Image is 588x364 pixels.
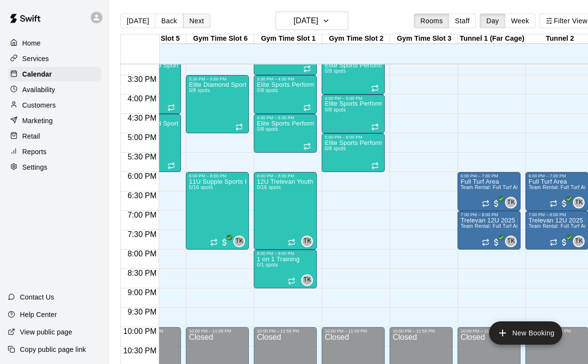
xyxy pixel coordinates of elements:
[22,69,52,79] p: Calendar
[288,277,295,285] span: Recurring event
[575,198,583,207] span: TK
[8,36,101,50] div: Home
[254,34,322,44] div: Gym Time Slot 1
[125,95,159,103] span: 4:00 PM
[575,237,583,246] span: TK
[489,321,562,345] button: add
[322,34,390,44] div: Gym Time Slot 2
[257,88,278,93] span: 0/8 spots filled
[254,172,317,250] div: 6:00 PM – 8:00 PM: 12U Trelevan Youth Training Sports Farm LWR - Fall 2025
[325,68,346,74] span: 0/8 spots filled
[125,75,159,83] span: 3:30 PM
[125,269,159,277] span: 8:30 PM
[550,200,557,207] span: Recurring event
[189,185,212,190] span: 5/16 spots filled
[121,347,159,355] span: 10:30 PM
[189,329,246,333] div: 10:00 PM – 11:59 PM
[457,211,521,250] div: 7:00 PM – 8:00 PM: Trelevan 12U 2025 Fall
[460,185,523,190] span: Team Rental: Full Turf Area
[276,12,348,30] button: [DATE]
[125,211,159,219] span: 7:00 PM
[22,162,48,172] p: Settings
[20,327,72,337] p: View public page
[22,116,53,126] p: Marketing
[491,237,501,247] span: All customers have paid
[22,147,47,157] p: Reports
[322,95,385,133] div: 4:00 PM – 5:00 PM: Elite Sports Performance Training
[458,34,526,44] div: Tunnel 1 (Far Cage)
[257,185,280,190] span: 0/16 spots filled
[305,274,313,286] span: Travis Koon
[559,199,569,208] span: All customers have paid
[257,251,314,256] div: 8:00 PM – 9:00 PM
[167,162,175,170] span: Recurring event
[325,107,346,112] span: 0/8 spots filled
[8,113,101,128] a: Marketing
[22,54,49,63] p: Services
[505,236,517,247] div: Travis Koon
[507,237,515,246] span: TK
[125,172,159,180] span: 6:00 PM
[491,199,501,208] span: All customers have paid
[125,230,159,238] span: 7:30 PM
[325,146,346,151] span: 0/8 spots filled
[414,14,449,28] button: Rooms
[303,237,311,246] span: TK
[257,115,314,120] div: 4:30 PM – 5:30 PM
[505,197,517,208] div: Travis Koon
[8,98,101,112] a: Customers
[325,329,382,333] div: 10:00 PM – 11:59 PM
[577,197,585,208] span: Travis Koon
[8,160,101,174] a: Settings
[186,75,249,133] div: 3:30 PM – 5:00 PM: Elite Diamond Sports Performance Training
[8,67,101,81] div: Calendar
[294,14,318,28] h6: [DATE]
[125,288,159,297] span: 9:00 PM
[482,238,490,246] span: Recurring event
[528,174,586,178] div: 6:00 PM – 7:00 PM
[254,114,317,153] div: 4:30 PM – 5:30 PM: Elite Sports Performance Training
[20,345,86,354] p: Copy public page link
[8,82,101,97] a: Availability
[22,38,41,48] p: Home
[155,14,183,28] button: Back
[235,123,243,131] span: Recurring event
[125,191,159,200] span: 6:30 PM
[460,212,518,217] div: 7:00 PM – 8:00 PM
[8,51,101,66] div: Services
[125,114,159,122] span: 4:30 PM
[237,236,245,247] span: Travis Koon
[507,198,515,207] span: TK
[371,123,379,131] span: Recurring event
[528,212,586,217] div: 7:00 PM – 8:00 PM
[20,310,57,319] p: Help Center
[482,200,490,207] span: Recurring event
[509,197,517,208] span: Travis Koon
[505,14,536,28] button: Week
[22,131,40,141] p: Retail
[301,274,313,286] div: Travis Koon
[509,236,517,247] span: Travis Koon
[573,197,585,208] div: Travis Koon
[257,329,314,333] div: 10:00 PM – 11:59 PM
[305,236,313,247] span: Travis Koon
[550,238,557,246] span: Recurring event
[220,237,229,247] span: All customers have paid
[460,223,523,229] span: Team Rental: Full Turf Area
[167,104,175,111] span: Recurring event
[121,327,159,335] span: 10:00 PM
[559,237,569,247] span: All customers have paid
[371,162,379,170] span: Recurring event
[457,172,521,211] div: 6:00 PM – 7:00 PM: Full Turf Area
[254,250,317,288] div: 8:00 PM – 9:00 PM: 1 on 1 Training
[22,85,55,95] p: Availability
[303,275,311,285] span: TK
[322,133,385,172] div: 5:00 PM – 6:00 PM: Elite Sports Performance Training
[390,34,458,44] div: Gym Time Slot 3
[449,14,476,28] button: Staff
[186,34,254,44] div: Gym Time Slot 6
